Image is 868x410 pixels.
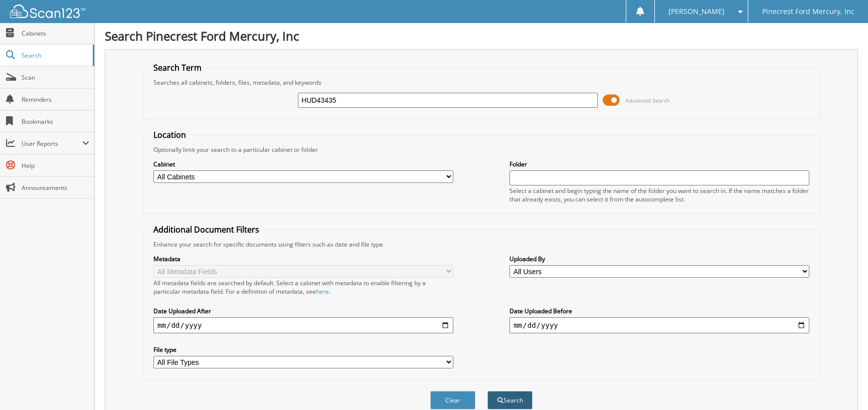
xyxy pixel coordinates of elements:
span: Scan [22,73,89,82]
div: Select a cabinet and begin typing the name of the folder you want to search in. If the name match... [509,186,809,203]
button: Search [487,391,533,409]
div: Searches all cabinets, folders, files, metadata, and keywords [148,78,814,87]
label: Date Uploaded After [153,307,453,315]
div: All metadata fields are searched by default. Select a cabinet with metadata to enable filtering b... [153,279,453,296]
label: Metadata [153,255,453,263]
span: Reminders [22,95,89,104]
span: User Reports [22,139,82,148]
legend: Additional Document Filters [148,224,264,235]
a: here [316,287,329,296]
span: Announcements [22,183,89,192]
label: Cabinet [153,160,453,168]
span: Cabinets [22,29,89,38]
legend: Search Term [148,62,207,73]
span: [PERSON_NAME] [668,9,725,15]
button: Clear [430,391,475,409]
span: Pinecrest Ford Mercury, Inc [762,9,854,15]
span: Search [22,51,88,60]
label: Folder [509,160,809,168]
div: Enhance your search for specific documents using filters such as date and file type. [148,240,814,249]
div: Optionally limit your search to a particular cabinet or folder [148,145,814,154]
label: Date Uploaded Before [509,307,809,315]
label: File type [153,345,453,354]
span: Help [22,161,89,170]
h1: Search Pinecrest Ford Mercury, Inc [105,28,858,44]
iframe: Chat Widget [818,362,868,410]
span: Bookmarks [22,117,89,126]
input: end [509,317,809,333]
legend: Location [148,129,191,140]
img: scan123-logo-white.svg [10,5,85,18]
span: Advanced Search [625,97,670,104]
input: start [153,317,453,333]
label: Uploaded By [509,255,809,263]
